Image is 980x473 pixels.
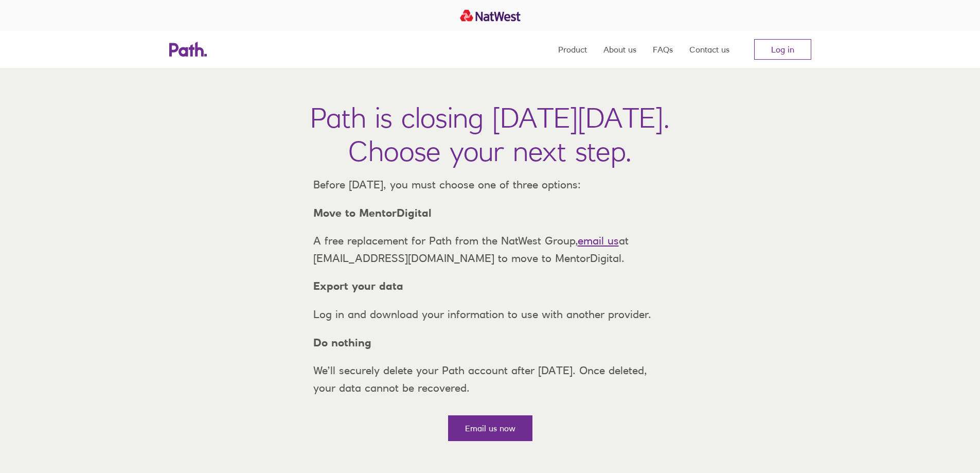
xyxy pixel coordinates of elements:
a: Product [558,31,587,68]
p: A free replacement for Path from the NatWest Group, at [EMAIL_ADDRESS][DOMAIN_NAME] to move to Me... [305,232,675,267]
p: Before [DATE], you must choose one of three options: [305,176,675,194]
a: Email us now [448,415,532,441]
a: email us [578,234,619,247]
strong: Do nothing [313,336,371,349]
a: FAQs [653,31,673,68]
strong: Export your data [313,279,403,292]
strong: Move to MentorDigital [313,206,432,219]
a: Contact us [689,31,729,68]
a: Log in [754,39,811,60]
h1: Path is closing [DATE][DATE]. Choose your next step. [310,101,670,168]
p: We’ll securely delete your Path account after [DATE]. Once deleted, your data cannot be recovered. [305,362,675,396]
a: About us [603,31,636,68]
p: Log in and download your information to use with another provider. [305,306,675,323]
